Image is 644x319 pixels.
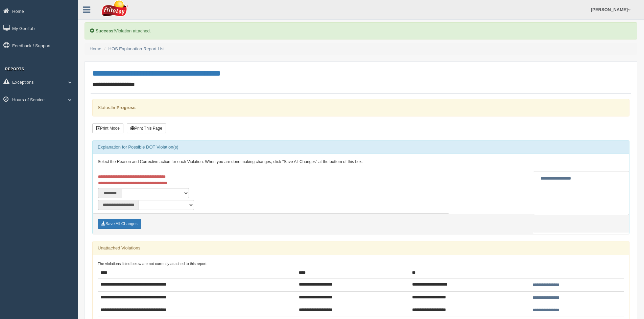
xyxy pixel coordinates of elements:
[109,46,165,51] a: HOS Explanation Report List
[98,262,208,266] small: The violations listed below are not currently attached to this report:
[93,140,629,154] div: Explanation for Possible DOT Violation(s)
[96,28,115,33] b: Success!
[127,123,166,133] button: Print This Page
[92,99,629,116] div: Status:
[93,154,629,170] div: Select the Reason and Corrective action for each Violation. When you are done making changes, cli...
[90,46,101,51] a: Home
[111,105,136,110] strong: In Progress
[98,219,141,229] button: Save
[85,22,637,39] div: Violation attached.
[93,241,629,255] div: Unattached Violations
[92,123,123,133] button: Print Mode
